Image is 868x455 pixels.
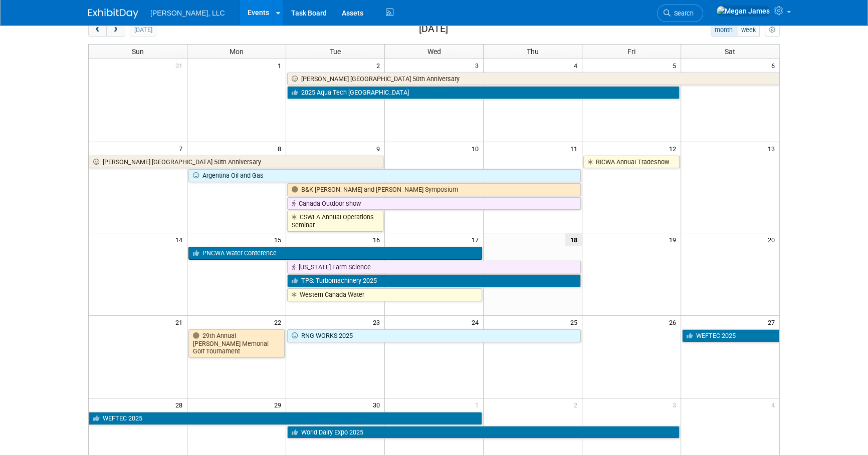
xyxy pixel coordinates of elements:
a: RNG WORKS 2025 [287,329,581,342]
a: Search [657,5,703,22]
span: 24 [471,316,483,328]
a: B&K [PERSON_NAME] and [PERSON_NAME] Symposium [287,183,581,196]
span: Sun [132,48,144,56]
button: next [106,24,125,37]
span: 3 [672,398,681,411]
span: Sat [725,48,735,56]
span: 6 [770,59,779,72]
a: TPS: Turbomachinery 2025 [287,274,581,287]
a: WEFTEC 2025 [682,329,779,342]
span: Fri [627,48,635,56]
button: myCustomButton [765,24,780,37]
span: 23 [372,316,384,328]
span: 21 [174,316,187,328]
span: 16 [372,233,384,246]
span: 13 [767,142,779,155]
a: WEFTEC 2025 [89,412,482,425]
span: 19 [668,233,681,246]
span: 10 [471,142,483,155]
span: 4 [770,398,779,411]
span: Tue [330,48,341,56]
span: 1 [277,59,286,72]
span: Wed [427,48,441,56]
a: CSWEA Annual Operations Seminar [287,211,383,231]
span: 15 [273,233,286,246]
span: 12 [668,142,681,155]
span: 11 [569,142,582,155]
a: [PERSON_NAME] [GEOGRAPHIC_DATA] 50th Anniversary [287,73,779,86]
i: Personalize Calendar [769,27,775,34]
span: 25 [569,316,582,328]
button: month [711,24,737,37]
span: 17 [471,233,483,246]
a: RICWA Annual Tradeshow [583,156,680,169]
a: World Dairy Expo 2025 [287,426,679,439]
span: 18 [565,233,582,246]
button: prev [88,24,107,37]
span: Thu [527,48,539,56]
span: [PERSON_NAME], LLC [150,9,225,17]
span: 4 [573,59,582,72]
span: 9 [375,142,384,155]
a: Western Canada Water [287,288,482,301]
button: week [737,24,760,37]
span: 28 [174,398,187,411]
a: 29th Annual [PERSON_NAME] Memorial Golf Tournament [188,329,285,358]
a: 2025 Aqua Tech [GEOGRAPHIC_DATA] [287,86,679,99]
span: 2 [573,398,582,411]
a: PNCWA Water Conference [188,247,482,260]
span: 20 [767,233,779,246]
span: 29 [273,398,286,411]
span: 5 [672,59,681,72]
a: Canada Outdoor show [287,197,581,210]
span: 14 [174,233,187,246]
span: 30 [372,398,384,411]
span: Mon [230,48,244,56]
a: [US_STATE] Farm Science [287,261,581,274]
span: 26 [668,316,681,328]
a: [PERSON_NAME] [GEOGRAPHIC_DATA] 50th Anniversary [89,156,383,169]
button: [DATE] [130,24,156,37]
span: 8 [277,142,286,155]
span: 3 [474,59,483,72]
img: ExhibitDay [88,9,138,19]
h2: [DATE] [419,24,448,35]
span: Search [671,10,694,17]
a: Argentina Oil and Gas [188,169,580,182]
span: 7 [178,142,187,155]
span: 2 [375,59,384,72]
span: 22 [273,316,286,328]
span: 31 [174,59,187,72]
span: 27 [767,316,779,328]
img: Megan James [716,6,770,17]
span: 1 [474,398,483,411]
